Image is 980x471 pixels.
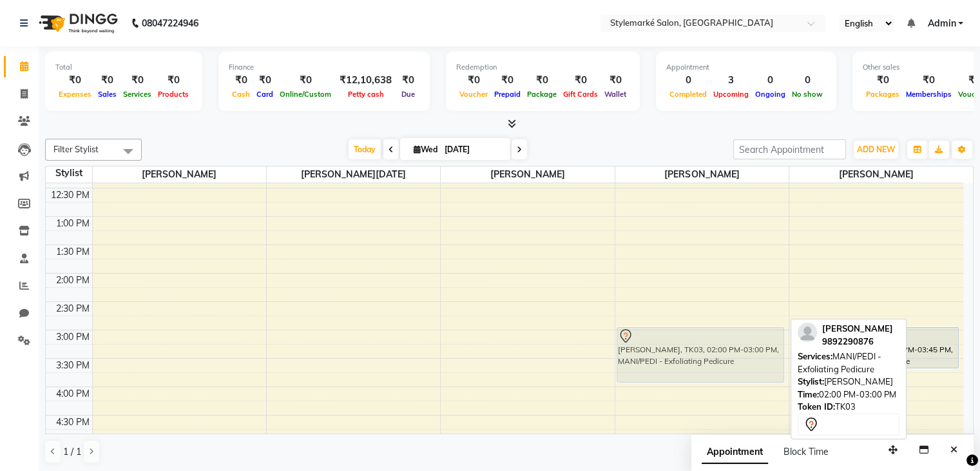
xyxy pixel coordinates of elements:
[456,90,491,99] span: Voucher
[822,336,893,348] div: 9892290876
[491,90,524,99] span: Prepaid
[398,90,418,99] span: Due
[903,73,955,88] div: ₹0
[783,446,829,457] span: Block Time
[752,90,789,99] span: Ongoing
[33,5,121,41] img: logo
[524,73,560,88] div: ₹0
[229,90,253,99] span: Cash
[798,351,881,374] span: MANI/PEDI - Exfoliating Pedicure
[53,144,99,154] span: Filter Stylist
[53,416,92,429] div: 4:30 PM
[48,188,92,202] div: 12:30 PM
[253,73,276,88] div: ₹0
[229,62,419,73] div: Finance
[733,139,846,159] input: Search Appointment
[854,141,898,159] button: ADD NEW
[53,330,92,344] div: 3:00 PM
[798,351,832,361] span: Services:
[857,145,895,154] span: ADD NEW
[601,90,629,99] span: Wallet
[95,73,120,88] div: ₹0
[666,62,826,73] div: Appointment
[456,62,629,73] div: Redemption
[229,73,253,88] div: ₹0
[53,274,92,287] div: 2:00 PM
[397,73,419,88] div: ₹0
[822,323,893,334] span: [PERSON_NAME]
[702,441,768,464] span: Appointment
[441,140,505,159] input: 2025-09-03
[142,5,198,41] b: 08047224946
[789,166,963,183] span: [PERSON_NAME]
[267,166,440,183] span: ⁠[PERSON_NAME][DATE]
[863,73,903,88] div: ₹0
[560,90,601,99] span: Gift Cards
[63,445,81,459] span: 1 / 1
[410,145,441,154] span: Wed
[53,217,92,230] div: 1:00 PM
[524,90,560,99] span: Package
[345,90,387,99] span: Petty cash
[95,90,120,99] span: Sales
[276,73,334,88] div: ₹0
[349,139,381,159] span: Today
[798,376,899,388] div: ⁠[PERSON_NAME]
[666,73,710,88] div: 0
[55,90,95,99] span: Expenses
[53,302,92,316] div: 2:30 PM
[53,359,92,372] div: 3:30 PM
[710,90,752,99] span: Upcoming
[560,73,601,88] div: ₹0
[798,376,824,386] span: Stylist:
[46,166,92,180] div: Stylist
[798,401,835,412] span: Token ID:
[55,62,192,73] div: Total
[903,90,955,99] span: Memberships
[617,328,784,382] div: [PERSON_NAME], TK03, 02:00 PM-03:00 PM, MANI/PEDI - Exfoliating Pedicure
[456,73,491,88] div: ₹0
[93,166,266,183] span: [PERSON_NAME]
[441,166,614,183] span: [PERSON_NAME]
[120,90,155,99] span: Services
[155,90,192,99] span: Products
[120,73,155,88] div: ₹0
[798,323,817,342] img: profile
[253,90,276,99] span: Card
[615,166,789,183] span: ⁠[PERSON_NAME]
[601,73,629,88] div: ₹0
[55,73,95,88] div: ₹0
[927,17,956,30] span: Admin
[276,90,334,99] span: Online/Custom
[798,401,899,414] div: TK03
[945,440,963,460] button: Close
[666,90,710,99] span: Completed
[789,73,826,88] div: 0
[53,245,92,259] div: 1:30 PM
[491,73,524,88] div: ₹0
[798,389,819,399] span: Time:
[53,387,92,401] div: 4:00 PM
[798,388,899,401] div: 02:00 PM-03:00 PM
[789,90,826,99] span: No show
[334,73,397,88] div: ₹12,10,638
[863,90,903,99] span: Packages
[752,73,789,88] div: 0
[155,73,192,88] div: ₹0
[710,73,752,88] div: 3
